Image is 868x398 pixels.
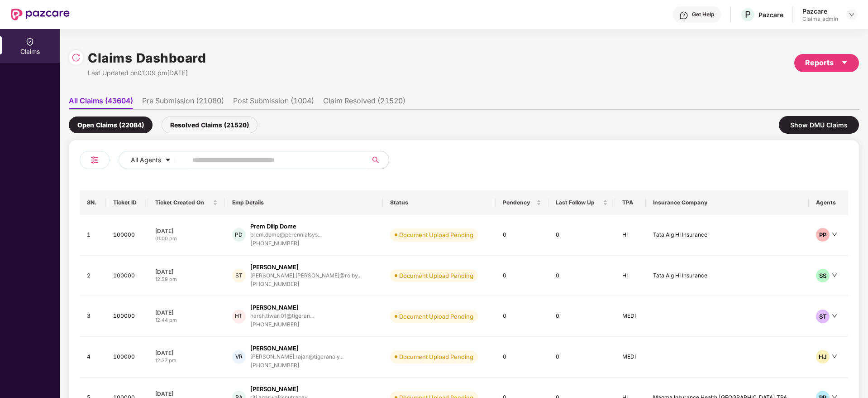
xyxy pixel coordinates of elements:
div: [DATE] [155,268,218,276]
div: Last Updated on 01:09 pm[DATE] [88,68,206,78]
span: P [745,9,751,20]
div: [DATE] [155,309,218,316]
img: New Pazcare Logo [11,9,70,20]
div: [PERSON_NAME].[PERSON_NAME]@roiby... [250,272,362,278]
td: HI [615,256,646,296]
td: 2 [80,256,106,296]
div: SS [816,269,830,282]
img: svg+xml;base64,PHN2ZyBpZD0iRHJvcGRvd24tMzJ4MzIiIHhtbG5zPSJodHRwOi8vd3d3LnczLm9yZy8yMDAwL3N2ZyIgd2... [848,11,855,18]
td: 0 [496,337,549,378]
td: 100000 [106,296,148,337]
td: 1 [80,215,106,256]
div: Document Upload Pending [399,230,473,239]
div: harsh.tiwari01@tigeran... [250,313,314,319]
td: 100000 [106,337,148,378]
div: ST [816,310,830,323]
div: Prem Dilip Dome [250,222,296,231]
div: Pazcare [802,7,838,15]
td: 0 [548,256,615,296]
span: down [832,272,837,278]
td: Tata Aig HI Insurance [646,256,809,296]
div: prem.dome@perennialsys... [250,232,322,238]
span: down [832,232,837,237]
div: [PHONE_NUMBER] [250,361,343,370]
th: Agents [809,190,848,215]
li: Pre Submission (21080) [142,96,224,109]
div: PD [232,228,246,242]
td: 0 [496,296,549,337]
span: Ticket Created On [155,199,211,206]
td: 4 [80,337,106,378]
div: Show DMU Claims [779,116,859,134]
div: Claims_admin [802,15,838,23]
th: Pendency [496,190,549,215]
td: 3 [80,296,106,337]
div: [PERSON_NAME] [250,344,299,353]
span: caret-down [841,59,848,66]
div: [PERSON_NAME].rajan@tigeranaly... [250,354,343,359]
div: [PERSON_NAME] [250,385,299,393]
th: Ticket ID [106,190,148,215]
div: Resolved Claims (21520) [162,116,258,133]
h1: Claims Dashboard [88,48,206,68]
div: 12:37 pm [155,357,218,364]
span: search [367,156,384,164]
img: svg+xml;base64,PHN2ZyB4bWxucz0iaHR0cDovL3d3dy53My5vcmcvMjAwMC9zdmciIHdpZHRoPSIyNCIgaGVpZ2h0PSIyNC... [89,155,100,165]
div: 01:00 pm [155,235,218,243]
img: svg+xml;base64,PHN2ZyBpZD0iSGVscC0zMngzMiIgeG1sbnM9Imh0dHA6Ly93d3cudzMub3JnLzIwMDAvc3ZnIiB3aWR0aD... [679,11,688,20]
li: Claim Resolved (21520) [323,96,405,109]
td: 100000 [106,256,148,296]
th: Insurance Company [646,190,809,215]
div: [PHONE_NUMBER] [250,280,362,289]
img: svg+xml;base64,PHN2ZyBpZD0iUmVsb2FkLTMyeDMyIiB4bWxucz0iaHR0cDovL3d3dy53My5vcmcvMjAwMC9zdmciIHdpZH... [72,53,81,62]
div: HJ [816,350,830,364]
td: 0 [548,337,615,378]
div: Document Upload Pending [399,352,473,361]
td: 0 [548,296,615,337]
td: 0 [548,215,615,256]
th: Status [383,190,495,215]
button: All Agentscaret-down [119,151,191,169]
div: Open Claims (22084) [69,116,153,133]
div: HT [232,310,246,323]
td: MEDI [615,296,646,337]
img: svg+xml;base64,PHN2ZyBpZD0iQ2xhaW0iIHhtbG5zPSJodHRwOi8vd3d3LnczLm9yZy8yMDAwL3N2ZyIgd2lkdGg9IjIwIi... [25,37,34,46]
td: Tata Aig HI Insurance [646,215,809,256]
div: [DATE] [155,349,218,357]
span: down [832,313,837,319]
th: Last Follow Up [548,190,615,215]
td: 0 [496,215,549,256]
td: 100000 [106,215,148,256]
li: Post Submission (1004) [233,96,314,109]
span: All Agents [131,155,161,165]
li: All Claims (43604) [69,96,133,109]
div: [DATE] [155,390,218,398]
div: VR [232,350,246,364]
div: Get Help [692,11,714,18]
th: Ticket Created On [148,190,225,215]
th: TPA [615,190,646,215]
div: [PHONE_NUMBER] [250,320,314,329]
span: caret-down [165,157,171,164]
td: MEDI [615,337,646,378]
button: search [367,151,389,169]
div: Document Upload Pending [399,271,473,280]
div: [PHONE_NUMBER] [250,239,322,248]
div: Pazcare [758,10,783,19]
td: 0 [496,256,549,296]
div: ST [232,269,246,282]
span: Pendency [503,199,535,206]
th: Emp Details [225,190,383,215]
div: [PERSON_NAME] [250,263,299,272]
div: [DATE] [155,227,218,235]
div: Reports [805,57,848,68]
td: HI [615,215,646,256]
span: Last Follow Up [556,199,601,206]
div: 12:44 pm [155,316,218,324]
div: PP [816,228,830,242]
div: [PERSON_NAME] [250,303,299,312]
div: Document Upload Pending [399,312,473,321]
span: down [832,354,837,359]
th: SN. [80,190,106,215]
div: 12:59 pm [155,276,218,283]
